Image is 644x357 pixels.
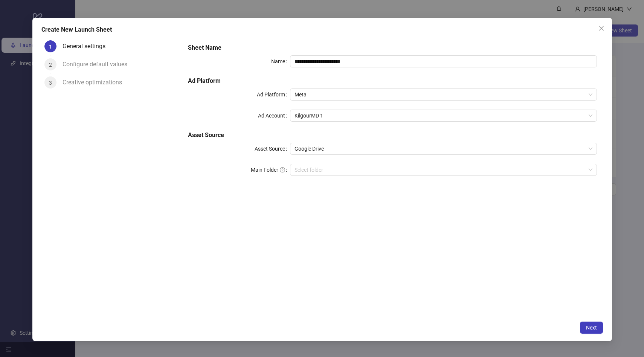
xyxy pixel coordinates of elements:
button: Close [595,22,607,34]
div: Create New Launch Sheet [41,25,603,34]
span: KilgourMD 1 [295,110,592,121]
span: 1 [49,44,52,50]
span: 2 [49,62,52,68]
h5: Asset Source [188,131,597,140]
label: Ad Account [258,110,290,122]
label: Name [271,55,290,67]
div: Creative optimizations [63,76,128,88]
h5: Ad Platform [188,76,597,85]
button: Next [580,322,603,334]
label: Ad Platform [257,88,290,101]
label: Main Folder [251,164,290,176]
input: Name [290,55,597,67]
span: 3 [49,80,52,86]
span: question-circle [280,167,285,172]
div: General settings [63,40,111,52]
span: Meta [295,89,592,100]
h5: Sheet Name [188,43,597,52]
span: Next [586,325,597,331]
div: Configure default values [63,58,133,70]
span: close [598,25,604,31]
span: Google Drive [295,143,592,154]
label: Asset Source [255,143,290,155]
